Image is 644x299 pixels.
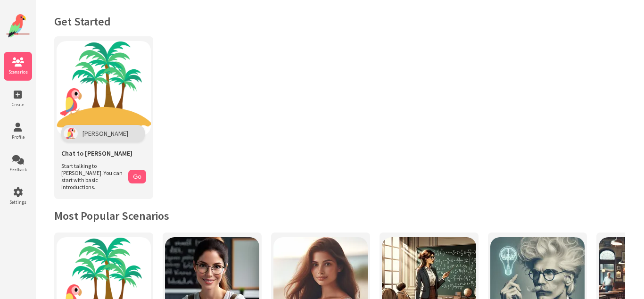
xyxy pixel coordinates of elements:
h1: Get Started [54,14,625,29]
span: Feedback [4,166,32,173]
span: Chat to [PERSON_NAME] [61,149,132,158]
img: Polly [64,127,78,140]
img: Website Logo [6,14,30,38]
span: Profile [4,134,32,140]
span: Scenarios [4,69,32,75]
span: Start talking to [PERSON_NAME]. You can start with basic introductions. [61,162,124,191]
button: Go [128,170,146,183]
h2: Most Popular Scenarios [54,208,625,223]
span: Create [4,101,32,108]
span: Settings [4,199,32,205]
span: [PERSON_NAME] [83,129,128,138]
img: Chat with Polly [57,41,151,135]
